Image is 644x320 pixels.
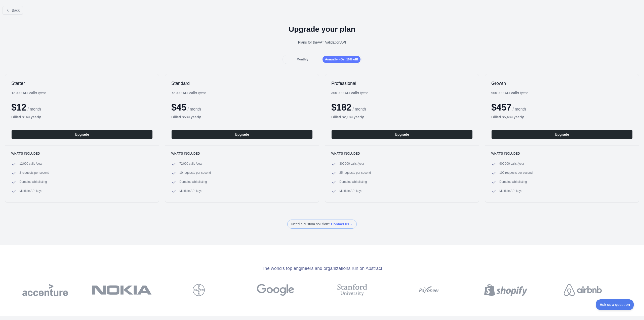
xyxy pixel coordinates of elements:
[331,91,359,95] b: 300 000 API calls
[331,80,473,86] h2: Professional
[596,299,634,310] iframe: Toggle Customer Support
[171,80,313,86] h2: Standard
[331,90,368,95] div: / year
[331,102,351,113] span: $ 182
